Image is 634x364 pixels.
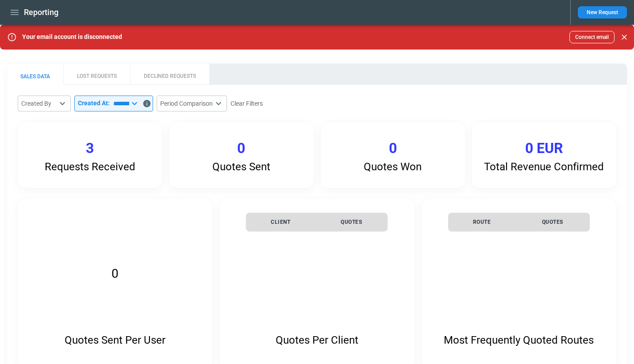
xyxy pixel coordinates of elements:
[24,7,58,18] h1: Reporting
[618,31,630,43] button: Close
[78,100,110,107] p: Created At:
[7,64,63,85] button: SALES DATA
[45,161,135,173] p: Requests Received
[21,99,57,108] div: Created By
[448,213,590,231] table: simple table
[63,64,130,85] button: LOST REQUESTS
[444,334,594,347] p: Most Frequently Quoted Routes
[160,99,213,108] div: Period Comparison
[246,213,388,231] table: simple table
[515,213,590,231] th: Quotes
[22,33,122,41] p: Your email account is disconnected
[111,266,119,281] text: 0
[246,213,315,231] th: Client
[364,161,422,173] p: Quotes Won
[86,140,94,157] p: 3
[389,140,397,157] p: 0
[315,213,388,231] th: Quotes
[578,6,627,19] button: New Request
[569,31,615,43] button: Connect email
[618,27,630,47] div: dismiss
[525,140,563,157] p: 0 EUR
[142,99,151,108] svg: Data includes activity through 02/09/2025 (end of day UTC)
[276,334,358,347] p: Quotes Per Client
[130,64,209,85] button: DECLINED REQUESTS
[484,161,604,173] p: Total Revenue Confirmed
[231,98,263,109] button: Clear Filters
[65,334,165,347] p: Quotes Sent Per User
[448,213,515,231] th: Route
[237,140,245,157] p: 0
[212,161,270,173] p: Quotes Sent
